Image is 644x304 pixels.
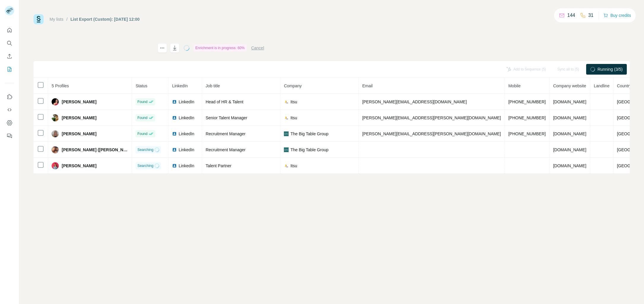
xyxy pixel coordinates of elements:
[172,163,177,168] img: LinkedIn logo
[206,163,231,168] span: Talent Partner
[284,163,289,168] img: company-logo
[172,99,177,104] img: LinkedIn logo
[62,163,96,169] span: [PERSON_NAME]
[172,115,177,120] img: LinkedIn logo
[284,99,289,104] img: company-logo
[194,44,247,52] div: Enrichment is in progress: 60%
[553,147,586,152] span: [DOMAIN_NAME]
[179,147,194,153] span: LinkedIn
[290,131,328,137] span: The Big Table Group
[206,147,246,152] span: Recruitment Manager
[50,17,63,22] a: My lists
[603,11,631,20] button: Buy credits
[284,115,289,120] img: company-logo
[362,83,373,88] span: Email
[179,131,194,137] span: LinkedIn
[206,83,220,88] span: Job title
[588,12,594,19] p: 31
[290,163,297,169] span: Itsu
[597,66,623,72] span: Running (3/5)
[284,83,302,88] span: Company
[251,45,264,51] button: Cancel
[553,83,586,88] span: Company website
[508,99,546,104] span: [PHONE_NUMBER]
[62,147,128,153] span: [PERSON_NAME] ([PERSON_NAME])
[553,99,586,104] span: [DOMAIN_NAME]
[52,162,59,169] img: Avatar
[284,147,289,152] img: company-logo
[362,115,501,120] span: [PERSON_NAME][EMAIL_ADDRESS][PERSON_NAME][DOMAIN_NAME]
[508,131,546,136] span: [PHONE_NUMBER]
[553,163,586,168] span: [DOMAIN_NAME]
[284,131,289,136] img: company-logo
[594,83,610,88] span: Landline
[5,51,14,62] button: Enrich CSV
[137,131,147,136] span: Found
[206,131,246,136] span: Recruitment Manager
[5,104,14,115] button: Use Surfe API
[52,114,59,121] img: Avatar
[137,115,147,120] span: Found
[172,147,177,152] img: LinkedIn logo
[62,131,96,137] span: [PERSON_NAME]
[553,115,586,120] span: [DOMAIN_NAME]
[206,115,247,120] span: Senior Talent Manager
[5,38,14,49] button: Search
[362,131,501,136] span: [PERSON_NAME][EMAIL_ADDRESS][PERSON_NAME][DOMAIN_NAME]
[206,99,243,104] span: Head of HR & Talent
[66,16,68,22] li: /
[62,115,96,121] span: [PERSON_NAME]
[290,115,297,121] span: Itsu
[52,98,59,105] img: Avatar
[52,130,59,137] img: Avatar
[553,131,586,136] span: [DOMAIN_NAME]
[5,131,14,141] button: Feedback
[34,14,44,24] img: Surfe Logo
[617,83,632,88] span: Country
[508,83,521,88] span: Mobile
[172,131,177,136] img: LinkedIn logo
[172,83,188,88] span: LinkedIn
[290,147,328,153] span: The Big Table Group
[137,163,153,168] span: Searching
[137,99,147,104] span: Found
[71,16,140,22] div: List Export (Custom): [DATE] 12:00
[5,64,14,75] button: My lists
[158,43,167,53] button: actions
[179,115,194,121] span: LinkedIn
[290,99,297,105] span: Itsu
[136,83,147,88] span: Status
[5,25,14,36] button: Quick start
[508,115,546,120] span: [PHONE_NUMBER]
[179,99,194,105] span: LinkedIn
[5,91,14,102] button: Use Surfe on LinkedIn
[179,163,194,169] span: LinkedIn
[34,43,152,53] h1: List Export (Custom): [DATE] 12:00
[362,99,467,104] span: [PERSON_NAME][EMAIL_ADDRESS][DOMAIN_NAME]
[52,146,59,153] img: Avatar
[5,118,14,128] button: Dashboard
[567,12,575,19] p: 144
[52,83,69,88] span: 5 Profiles
[62,99,96,105] span: [PERSON_NAME]
[137,147,153,152] span: Searching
